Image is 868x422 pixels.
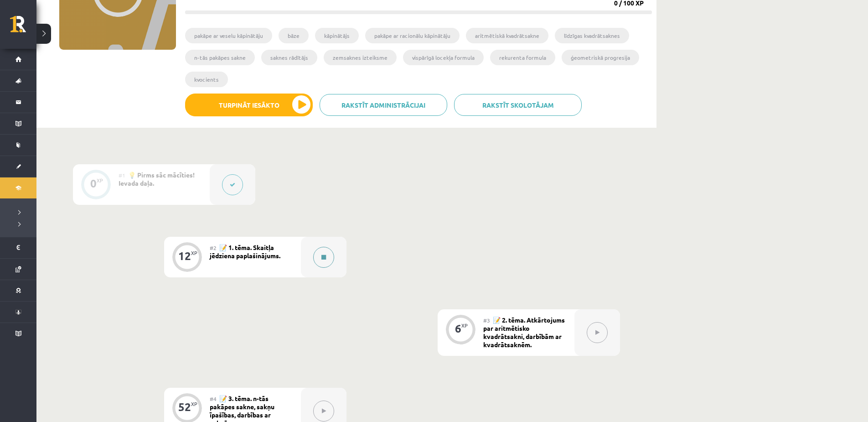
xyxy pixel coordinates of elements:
[191,250,197,255] div: XP
[185,50,255,65] li: n-tās pakāpes sakne
[365,28,460,43] li: pakāpe ar racionālu kāpinātāju
[178,252,191,260] div: 12
[555,28,629,43] li: līdzīgas kvadrātsaknes
[455,324,461,333] div: 6
[320,94,447,116] a: Rakstīt administrācijai
[483,316,565,349] span: 📝 2. tēma. Atkārtojums par aritmētisko kvadrātsakni, darbībām ar kvadrātsaknēm.
[191,401,197,406] div: XP
[185,94,313,116] button: Turpināt iesākto
[461,323,468,328] div: XP
[324,50,397,65] li: zemsaknes izteiksme
[178,403,191,411] div: 52
[279,28,309,43] li: bāze
[10,16,36,39] a: Rīgas 1. Tālmācības vidusskola
[119,171,195,187] span: 💡 Pirms sāc mācīties! Ievada daļa.
[403,50,484,65] li: vispārīgā locekļa formula
[261,50,317,65] li: saknes rādītājs
[210,243,280,260] span: 📝 1. tēma. Skaitļa jēdziena paplašinājums.
[562,50,639,65] li: ģeometriskā progresija
[210,395,217,402] span: #4
[483,317,490,324] span: #3
[454,94,582,116] a: Rakstīt skolotājam
[185,28,272,43] li: pakāpe ar veselu kāpinātāju
[90,179,97,188] div: 0
[185,72,228,87] li: kvocients
[97,178,103,183] div: XP
[466,28,548,43] li: aritmētiskā kvadrātsakne
[315,28,359,43] li: kāpinātājs
[119,172,125,179] span: #1
[490,50,555,65] li: rekurenta formula
[210,244,217,251] span: #2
